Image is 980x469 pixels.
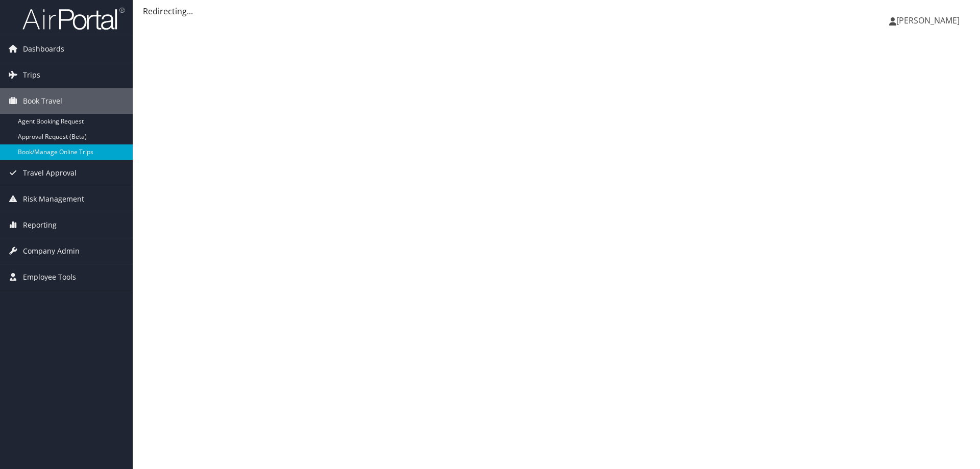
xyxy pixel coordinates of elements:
[23,212,57,238] span: Reporting
[23,62,40,88] span: Trips
[889,5,970,36] a: [PERSON_NAME]
[896,15,960,26] span: [PERSON_NAME]
[143,5,970,17] div: Redirecting...
[23,264,76,290] span: Employee Tools
[23,88,62,114] span: Book Travel
[22,7,125,31] img: airportal-logo.png
[23,160,77,186] span: Travel Approval
[23,36,64,62] span: Dashboards
[23,186,84,212] span: Risk Management
[23,238,80,264] span: Company Admin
